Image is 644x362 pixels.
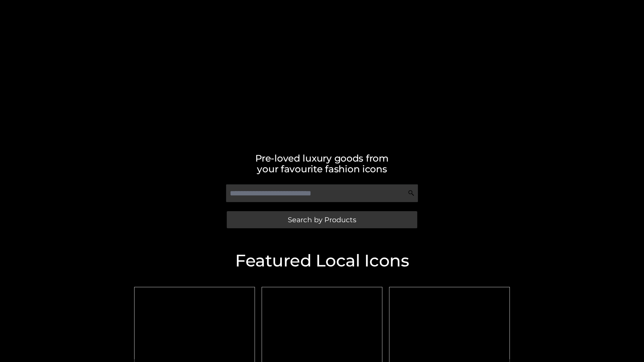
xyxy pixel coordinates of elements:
[408,190,415,196] img: Search Icon
[131,252,513,269] h2: Featured Local Icons​
[131,153,513,174] h2: Pre-loved luxury goods from your favourite fashion icons
[288,216,356,223] span: Search by Products
[227,211,417,228] a: Search by Products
